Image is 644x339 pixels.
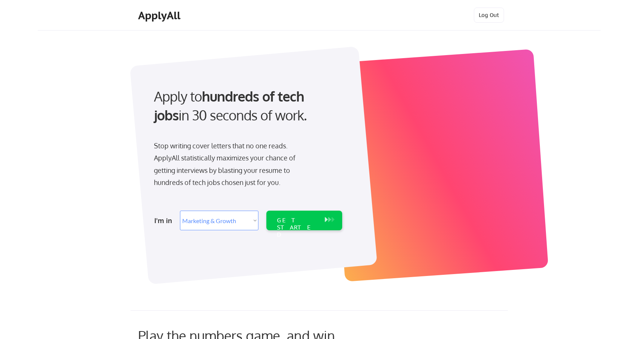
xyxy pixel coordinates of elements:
[474,8,504,23] button: Log Out
[138,9,183,22] div: ApplyAll
[277,217,317,239] div: GET STARTED
[154,140,309,189] div: Stop writing cover letters that no one reads. ApplyAll statistically maximizes your chance of get...
[154,88,307,123] strong: hundreds of tech jobs
[154,87,339,125] div: Apply to in 30 seconds of work.
[154,214,175,227] div: I'm in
